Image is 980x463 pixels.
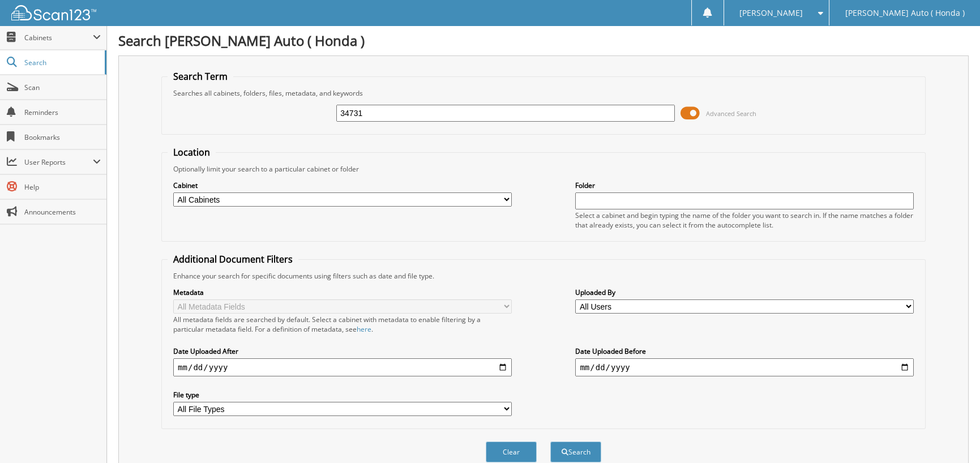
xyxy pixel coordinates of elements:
[486,441,537,462] button: Clear
[575,288,914,297] label: Uploaded By
[168,88,919,98] div: Searches all cabinets, folders, files, metadata, and keywords
[173,181,512,190] label: Cabinet
[24,33,93,42] span: Cabinets
[173,315,512,334] div: All metadata fields are searched by default. Select a cabinet with metadata to enable filtering b...
[24,108,101,117] span: Reminders
[24,157,93,167] span: User Reports
[173,288,512,297] label: Metadata
[173,346,512,356] label: Date Uploaded After
[357,324,371,334] a: here
[923,409,980,463] iframe: Chat Widget
[24,132,101,142] span: Bookmarks
[168,253,298,265] legend: Additional Document Filters
[575,358,914,376] input: end
[706,109,756,118] span: Advanced Search
[24,58,99,67] span: Search
[173,358,512,376] input: start
[24,182,101,192] span: Help
[550,441,601,462] button: Search
[845,10,965,16] span: [PERSON_NAME] Auto ( Honda )
[168,70,233,83] legend: Search Term
[575,181,914,190] label: Folder
[168,146,216,158] legend: Location
[118,31,969,50] h1: Search [PERSON_NAME] Auto ( Honda )
[173,390,512,400] label: File type
[575,211,914,230] div: Select a cabinet and begin typing the name of the folder you want to search in. If the name match...
[575,346,914,356] label: Date Uploaded Before
[11,5,96,20] img: scan123-logo-white.svg
[739,10,803,16] span: [PERSON_NAME]
[24,207,101,217] span: Announcements
[24,83,101,92] span: Scan
[168,271,919,281] div: Enhance your search for specific documents using filters such as date and file type.
[168,164,919,174] div: Optionally limit your search to a particular cabinet or folder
